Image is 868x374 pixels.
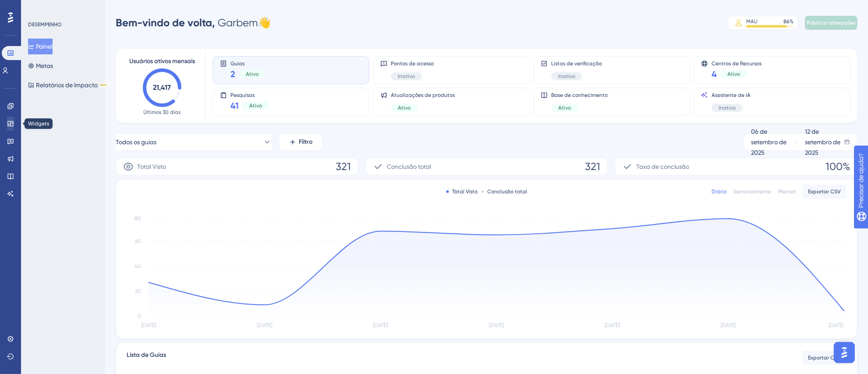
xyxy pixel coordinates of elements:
font: Guias [230,61,244,67]
font: Publicar alterações [807,20,856,26]
font: Ativo [398,105,411,111]
font: Total Visto [137,163,166,170]
button: Publicar alterações [805,16,857,30]
button: Filtro [279,133,322,151]
font: Precisar de ajuda? [21,4,75,11]
tspan: 20 [135,288,141,294]
font: Exportar CSV [808,189,841,195]
font: Ativo [246,71,259,77]
font: Todos os guias [116,139,156,146]
font: 4 [712,69,717,79]
tspan: [DATE] [257,323,272,329]
font: Lista de Guias [127,351,166,359]
font: Atualizações de produtos [391,92,455,98]
font: 06 de setembro de 2025 [751,128,787,156]
button: Exportar CSV [803,351,847,365]
font: Pontos de acesso [391,61,434,67]
font: Ativo [727,71,740,77]
font: Inativo [398,73,415,79]
font: Listas de verificação [551,61,602,67]
font: Inativo [558,73,575,79]
font: Usuários ativos mensais [129,57,195,65]
font: Semanalmente [733,189,771,195]
tspan: 0 [138,313,141,319]
tspan: [DATE] [829,323,844,329]
tspan: 60 [135,238,141,244]
font: BETA [100,83,106,86]
tspan: [DATE] [489,323,504,329]
button: Metas [28,58,53,74]
font: 321 [336,160,351,173]
font: Assistente de IA [712,92,751,98]
iframe: Iniciador do Assistente de IA do UserGuiding [831,339,857,366]
font: Bem-vindo de volta, [116,16,215,29]
tspan: 40 [135,263,141,269]
text: 21,417 [153,83,171,92]
font: MAU [746,18,758,25]
button: Painel [28,39,53,54]
font: Pesquisas [230,92,255,98]
font: 86 [783,18,790,25]
font: 100% [825,160,850,173]
font: Painel [36,43,53,50]
font: 41 [230,100,239,111]
font: Centros de Recursos [712,61,762,67]
button: Todos os guias [116,133,272,151]
font: Inativo [719,105,736,111]
tspan: [DATE] [141,323,156,329]
font: Ativo [249,103,262,109]
font: Exportar CSV [808,355,841,361]
font: 12 de setembro de 2025 [805,128,840,156]
font: % [790,18,794,25]
font: 2 [230,69,235,79]
font: Base de conhecimento [551,92,608,98]
tspan: [DATE] [373,323,388,329]
tspan: 80 [135,215,141,221]
font: Diário [712,189,726,195]
font: Mensal [778,189,796,195]
font: Garbem [218,17,258,29]
font: Conclusão total [487,189,527,195]
font: Filtro [299,138,313,146]
font: Últimos 30 dias [144,109,181,115]
font: Relatórios de Impacto [36,82,98,89]
font: DESEMPENHO [28,21,62,28]
tspan: [DATE] [721,323,736,329]
tspan: [DATE] [605,323,620,329]
font: 👋 [258,17,271,29]
font: Total Visto [452,189,478,195]
font: Ativo [558,105,571,111]
font: Taxa de conclusão [636,163,689,170]
font: 321 [585,160,600,173]
font: Conclusão total [387,163,431,170]
button: Exportar CSV [803,185,847,199]
font: Metas [36,62,53,69]
button: Relatórios de ImpactoBETA [28,77,107,93]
